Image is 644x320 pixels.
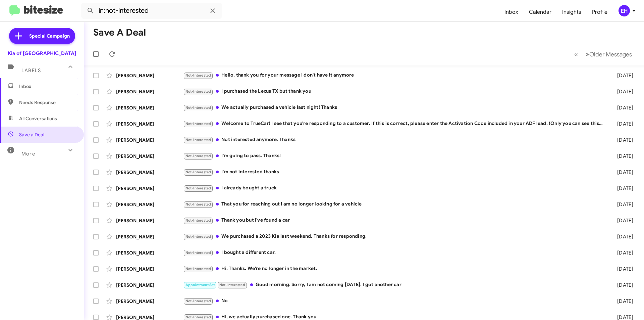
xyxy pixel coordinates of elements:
span: Not-Interested [185,218,211,223]
div: [DATE] [606,121,639,127]
div: [PERSON_NAME] [116,72,183,79]
span: All Conversations [19,115,57,122]
div: [PERSON_NAME] [116,282,183,288]
span: Not-Interested [219,283,245,287]
span: Not-Interested [185,122,211,126]
nav: Page navigation example [571,47,636,61]
a: Special Campaign [9,28,75,44]
span: More [21,151,35,157]
span: Inbox [19,83,76,90]
span: Labels [21,67,41,74]
div: [DATE] [606,185,639,192]
div: EH [619,5,630,16]
div: I'm going to pass. Thanks! [183,152,606,160]
div: [PERSON_NAME] [116,233,183,240]
div: Kia of [GEOGRAPHIC_DATA] [8,50,76,57]
div: Thank you but I've found a car [183,217,606,224]
div: [PERSON_NAME] [116,121,183,127]
div: That you for reaching out I am no longer looking for a vehicle [183,200,606,208]
div: [DATE] [606,298,639,305]
div: [PERSON_NAME] [116,266,183,272]
span: Not-Interested [185,170,211,174]
span: Appointment Set [185,283,215,287]
div: [DATE] [606,201,639,208]
span: » [586,50,589,58]
span: Older Messages [589,51,632,58]
div: [DATE] [606,169,639,176]
div: [DATE] [606,88,639,95]
div: [PERSON_NAME] [116,249,183,256]
div: [PERSON_NAME] [116,169,183,176]
a: Profile [587,2,613,22]
div: [DATE] [606,137,639,143]
div: [DATE] [606,72,639,79]
span: Save a Deal [19,131,44,138]
div: [DATE] [606,266,639,272]
div: [DATE] [606,153,639,159]
div: [DATE] [606,104,639,111]
div: [PERSON_NAME] [116,104,183,111]
div: We purchased a 2023 Kia last weekend. Thanks for responding. [183,233,606,240]
div: Welcome to TrueCar! I see that you're responding to a customer. If this is correct, please enter ... [183,120,606,128]
input: Search [81,3,222,19]
span: Not-Interested [185,186,211,190]
span: Not-Interested [185,234,211,239]
button: Previous [570,47,582,61]
div: [PERSON_NAME] [116,298,183,305]
div: [PERSON_NAME] [116,153,183,159]
h1: Save a Deal [93,27,146,38]
a: Insights [557,2,587,22]
span: Not-Interested [185,138,211,142]
span: Not-Interested [185,315,211,319]
div: [PERSON_NAME] [116,137,183,143]
div: No [183,297,606,305]
button: Next [582,47,636,61]
span: Needs Response [19,99,76,106]
div: [DATE] [606,282,639,288]
div: [PERSON_NAME] [116,201,183,208]
div: Hi. Thanks. We're no longer in the market. [183,265,606,273]
div: We actually purchased a vehicle last night! Thanks [183,104,606,111]
div: Hello, thank you for your message I don't have it anymore [183,72,606,79]
span: Not-Interested [185,202,211,207]
div: Not interested anymore. Thanks [183,136,606,144]
a: Inbox [499,2,524,22]
button: EH [613,5,637,16]
span: « [574,50,578,58]
span: Not-Interested [185,267,211,271]
div: [PERSON_NAME] [116,185,183,192]
div: I bought a different car. [183,249,606,257]
span: Not-Interested [185,299,211,303]
span: Not-Interested [185,154,211,158]
div: I purchased the Lexus TX but thank you [183,88,606,95]
span: Not-Interested [185,250,211,255]
div: [DATE] [606,249,639,256]
div: [DATE] [606,233,639,240]
div: I'm not interested thanks [183,168,606,176]
div: [PERSON_NAME] [116,217,183,224]
span: Special Campaign [29,33,70,39]
div: [DATE] [606,217,639,224]
div: Good morning. Sorry, I am not coming [DATE]. I got another car [183,281,606,289]
span: Not-Interested [185,89,211,94]
span: Not-Interested [185,105,211,110]
span: Not-Interested [185,73,211,78]
div: I already bought a truck [183,184,606,192]
a: Calendar [524,2,557,22]
div: [PERSON_NAME] [116,88,183,95]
